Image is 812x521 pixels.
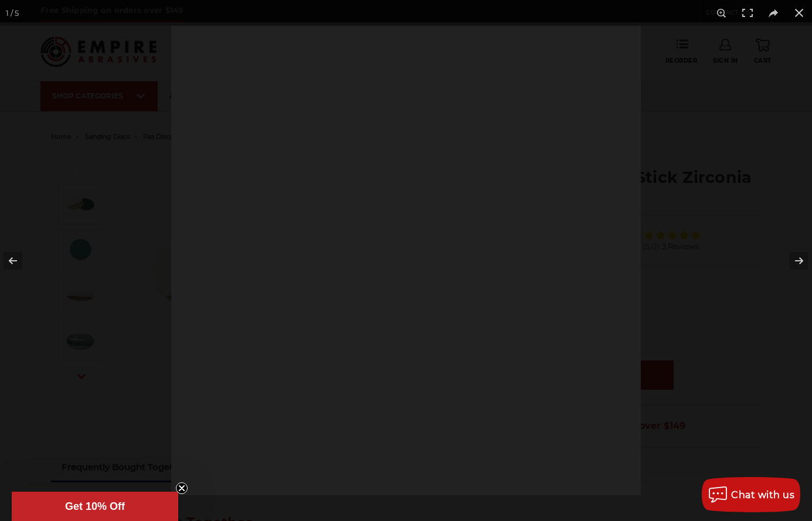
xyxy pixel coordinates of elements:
span: Chat with us [731,489,794,500]
span: Get 10% Off [65,500,125,512]
button: Chat with us [702,477,800,512]
button: Next (arrow right) [771,231,812,290]
div: Get 10% OffClose teaser [12,492,178,521]
button: Close teaser [176,482,188,494]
